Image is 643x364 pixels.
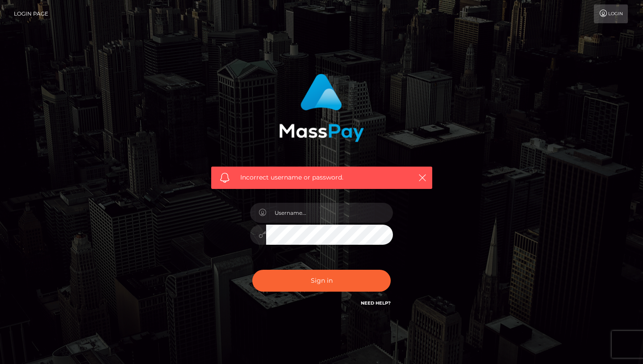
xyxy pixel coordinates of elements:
[361,300,391,306] a: Need Help?
[279,74,364,142] img: MassPay Login
[240,173,403,182] span: Incorrect username or password.
[252,270,391,292] button: Sign in
[14,4,48,23] a: Login Page
[594,4,628,23] a: Login
[266,203,393,223] input: Username...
